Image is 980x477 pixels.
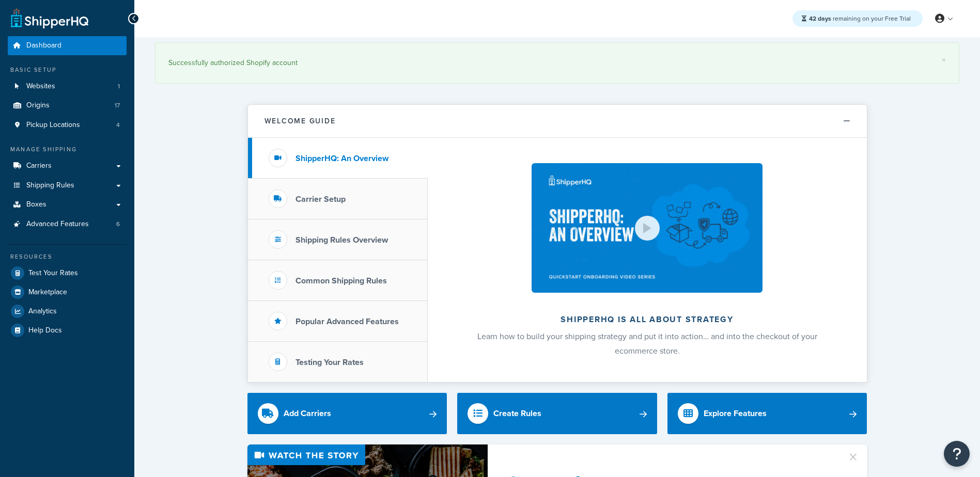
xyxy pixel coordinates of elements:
[942,56,946,64] a: ×
[477,330,817,357] span: Learn how to build your shipping strategy and put it into action… and into the checkout of your e...
[115,101,120,110] span: 17
[8,96,127,115] li: Origins
[28,288,67,297] span: Marketplace
[8,77,127,96] a: Websites1
[295,276,387,285] h3: Common Shipping Rules
[248,105,867,138] button: Welcome Guide
[118,82,120,91] span: 1
[8,36,127,55] a: Dashboard
[8,145,127,154] div: Manage Shipping
[532,163,762,293] img: ShipperHQ is all about strategy
[28,307,57,316] span: Analytics
[8,116,127,135] li: Pickup Locations
[295,154,388,163] h3: ShipperHQ: An Overview
[295,317,399,326] h3: Popular Advanced Features
[944,441,970,467] button: Open Resource Center
[8,264,127,282] a: Test Your Rates
[8,66,127,74] div: Basic Setup
[26,121,80,130] span: Pickup Locations
[8,283,127,301] a: Marketplace
[8,215,127,234] li: Advanced Features
[493,406,541,421] div: Create Rules
[116,121,120,130] span: 4
[8,302,127,321] a: Analytics
[26,82,55,91] span: Websites
[809,14,831,23] strong: 42 days
[265,117,336,125] h2: Welcome Guide
[26,162,52,170] span: Carriers
[168,56,946,70] div: Successfully authorized Shopify account
[667,393,867,434] a: Explore Features
[8,252,127,261] div: Resources
[28,269,78,278] span: Test Your Rates
[28,326,62,335] span: Help Docs
[8,321,127,340] a: Help Docs
[455,315,839,324] h2: ShipperHQ is all about strategy
[8,176,127,195] a: Shipping Rules
[26,200,46,209] span: Boxes
[247,393,447,434] a: Add Carriers
[8,215,127,234] a: Advanced Features6
[295,235,388,245] h3: Shipping Rules Overview
[457,393,657,434] a: Create Rules
[116,220,120,229] span: 6
[295,358,364,367] h3: Testing Your Rates
[26,181,74,190] span: Shipping Rules
[8,77,127,96] li: Websites
[809,14,911,23] span: remaining on your Free Trial
[704,406,767,421] div: Explore Features
[8,96,127,115] a: Origins17
[295,195,346,204] h3: Carrier Setup
[26,220,89,229] span: Advanced Features
[8,195,127,214] a: Boxes
[284,406,331,421] div: Add Carriers
[26,41,61,50] span: Dashboard
[8,116,127,135] a: Pickup Locations4
[8,156,127,176] a: Carriers
[26,101,50,110] span: Origins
